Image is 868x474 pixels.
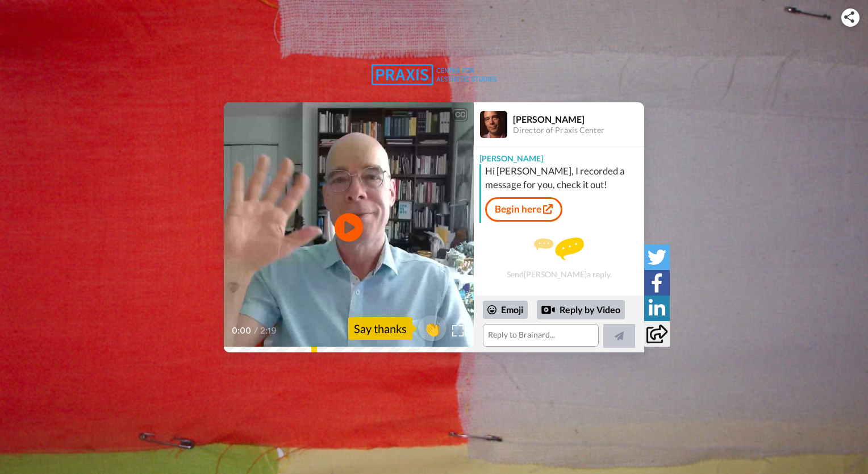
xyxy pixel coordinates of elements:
[348,317,412,340] div: Say thanks
[418,319,446,338] span: 👏
[485,164,641,192] div: Hi [PERSON_NAME], I recorded a message for you, check it out!
[485,197,562,221] a: Begin here
[534,238,584,260] img: message.svg
[474,147,644,164] div: [PERSON_NAME]
[844,11,854,23] img: ic_share.svg
[537,300,625,319] div: Reply by Video
[483,301,528,319] div: Emoji
[453,109,467,120] div: CC
[232,324,252,338] span: 0:00
[260,324,280,338] span: 2:19
[541,303,555,317] div: Reply by Video
[254,324,258,338] span: /
[418,315,446,341] button: 👏
[480,111,507,138] img: Profile Image
[372,64,496,85] img: logo
[513,126,644,135] div: Director of Praxis Center
[513,114,644,124] div: [PERSON_NAME]
[474,227,644,290] div: Send [PERSON_NAME] a reply.
[452,325,464,336] img: Full screen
